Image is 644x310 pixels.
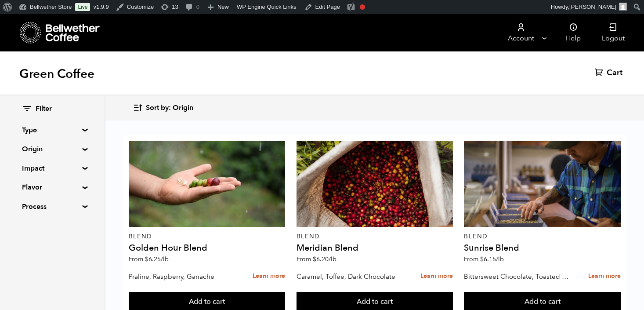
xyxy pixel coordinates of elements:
a: Learn more [420,267,453,286]
span: [PERSON_NAME] [569,4,616,10]
a: Cart [595,68,625,78]
a: Logout [591,14,635,51]
button: Sort by: Origin [133,98,193,118]
a: Learn more [588,267,621,286]
span: Filter [36,104,52,114]
p: Blend [464,233,621,240]
span: /lb [496,255,504,263]
a: Live [75,3,90,11]
a: Account [494,14,548,51]
summary: Impact [22,163,83,174]
summary: Type [22,125,83,135]
bdi: 6.20 [313,255,336,263]
span: Sort by: Origin [146,103,193,113]
h1: Green Coffee [19,66,94,82]
bdi: 6.25 [145,255,169,263]
p: Caramel, Toffee, Dark Chocolate [297,270,403,283]
h4: Golden Hour Blend [129,244,286,252]
summary: Process [22,201,83,212]
h4: Sunrise Blend [464,244,621,252]
p: Blend [297,233,453,240]
bdi: 6.15 [480,255,504,263]
p: Bittersweet Chocolate, Toasted Marshmallow, Candied Orange, Praline [464,270,571,283]
h4: Meridian Blend [297,244,453,252]
span: $ [313,255,316,263]
p: Blend [129,233,286,240]
summary: Flavor [22,182,83,193]
span: $ [145,255,148,263]
span: From [129,255,169,263]
summary: Origin [22,144,83,154]
span: $ [480,255,484,263]
span: Cart [607,68,622,78]
a: Help [555,14,591,51]
span: From [464,255,504,263]
span: From [297,255,336,263]
span: /lb [329,255,336,263]
div: Focus keyphrase not set [360,4,365,10]
a: Learn more [253,267,285,286]
span: /lb [161,255,169,263]
p: Praline, Raspberry, Ganache [129,270,235,283]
